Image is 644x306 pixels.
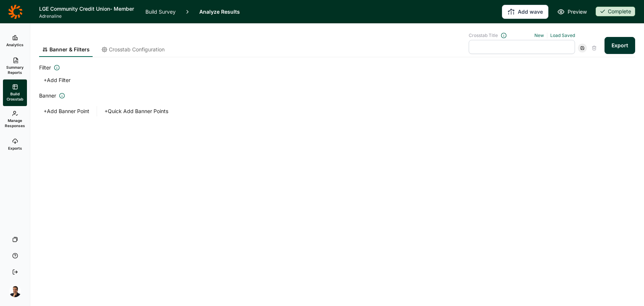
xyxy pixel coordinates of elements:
[3,133,27,156] a: Exports
[534,33,544,38] a: New
[39,75,75,85] button: +Add Filter
[39,106,94,116] button: +Add Banner Point
[605,37,635,54] button: Export
[578,44,587,52] div: Save Crosstab
[590,44,599,52] div: Delete
[469,33,498,38] span: Crosstab Title
[49,46,90,53] span: Banner & Filters
[3,106,27,133] a: Manage Responses
[3,79,27,106] a: Build Crosstab
[109,46,165,53] span: Crosstab Configuration
[6,65,24,75] span: Summary Reports
[557,7,587,16] a: Preview
[6,42,24,47] span: Analytics
[3,53,27,79] a: Summary Reports
[39,13,137,19] span: Adrenaline
[502,5,548,19] button: Add wave
[9,285,21,297] img: amg06m4ozjtcyqqhuw5b.png
[5,118,25,128] span: Manage Responses
[39,4,137,13] h1: LGE Community Credit Union- Member
[39,63,51,72] span: Filter
[568,7,587,16] span: Preview
[8,146,22,151] span: Exports
[100,106,173,116] button: +Quick Add Banner Points
[39,91,56,100] span: Banner
[6,91,24,102] span: Build Crosstab
[596,7,635,17] button: Complete
[3,29,27,53] a: Analytics
[550,33,575,38] a: Load Saved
